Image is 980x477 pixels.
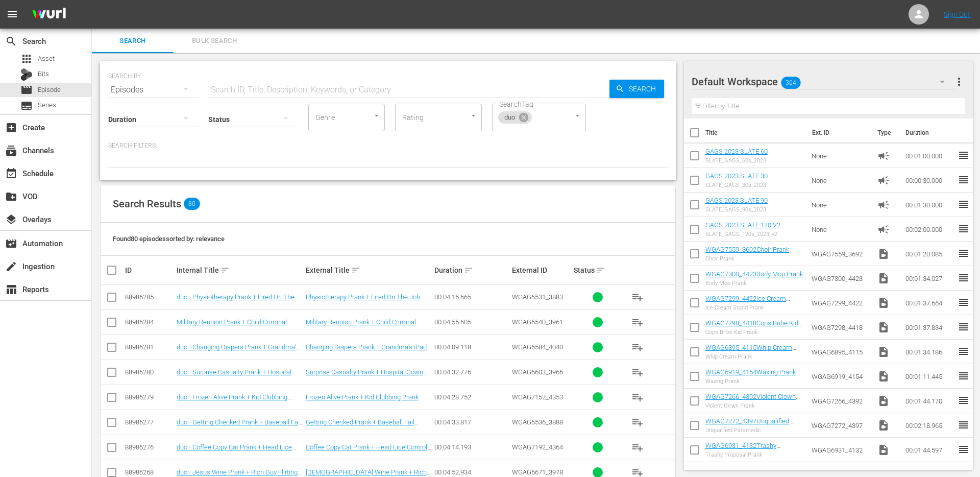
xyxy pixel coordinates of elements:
span: Video [877,297,890,309]
span: 80 [184,198,200,210]
span: WGAG7152_4353 [512,393,563,401]
div: Violent Clown Prank [705,402,803,409]
td: 00:01:37.834 [901,315,958,340]
button: Open [573,111,582,121]
div: 00:04:32.776 [434,368,509,376]
img: ans4CAIJ8jUAAAAAAAAAAAAAAAAAAAAAAAAgQb4GAAAAAAAAAAAAAAAAAAAAAAAAJMjXAAAAAAAAAAAAAAAAAAAAAAAAgAT5G... [24,3,73,27]
a: GAGS 2023 SLATE 90 [705,197,768,204]
a: Frozen Alive Prank + Kid Clubbing Prank [306,393,419,401]
a: duo - Changing Diapers Prank + Grandma's iPad Prank [177,343,300,359]
span: reorder [958,419,970,431]
span: Bits [38,69,49,79]
span: reorder [958,223,970,235]
div: 00:04:15.665 [434,293,509,301]
td: None [807,144,874,168]
a: Military Reunion Prank + Child Criminal Prank [306,318,420,333]
td: 00:01:44.170 [901,389,958,413]
td: WGAG7299_4422 [807,291,874,315]
span: more_vert [953,76,965,88]
div: Body Mop Prank [705,280,803,287]
div: 88986284 [125,318,174,326]
a: WGAG6919_4154Waxing Prank [705,368,796,376]
div: Unqualified Paramedic [705,427,803,434]
a: Changing Diapers Prank + Grandma's iPad Prank [306,343,431,359]
th: Duration [899,118,961,147]
span: sort [351,266,360,275]
a: WGAG6895_4115Whip Cream Prank [705,344,796,359]
button: playlist_add [625,285,650,309]
a: GAGS 2023 SLATE 30 [705,172,768,180]
span: 364 [781,72,800,93]
span: Ad [877,223,890,235]
a: GAGS 2023 SLATE 120 V2 [705,221,780,229]
span: reorder [958,370,970,382]
span: Reports [5,283,17,296]
td: 00:01:20.085 [901,242,958,266]
span: menu [6,8,18,20]
button: Search [609,80,664,98]
span: Asset [20,53,33,65]
span: Video [877,444,890,456]
td: None [807,217,874,242]
a: duo - Coffee Copy Cat Prank + Head Lice Control Prank [177,443,296,459]
span: Video [877,248,890,260]
th: Ext. ID [806,118,871,147]
div: 00:04:09.118 [434,343,509,351]
a: WGAG7272_4397Unqualified Paramedic [705,417,793,433]
div: 00:04:14.193 [434,443,509,451]
span: reorder [958,247,970,259]
div: 00:04:33.817 [434,418,509,426]
a: GAGS 2023 SLATE 60 [705,148,768,155]
span: Ad [877,199,890,211]
a: duo - Frozen Alive Prank + Kid Clubbing Prank [177,393,291,409]
td: 00:01:30.000 [901,193,958,217]
span: reorder [958,296,970,308]
div: External Title [306,264,432,276]
td: WGAG7266_4392 [807,389,874,413]
span: playlist_add [631,316,644,328]
span: reorder [958,443,970,456]
div: ID [125,266,174,274]
span: Video [877,346,890,358]
a: WGAG7559_3692Choir Prank [705,246,789,253]
div: SLATE_GAGS_30s_2023 [705,182,768,188]
a: Physiotherapy Prank + Fired On The Job Prank [306,293,424,308]
div: Choir Prank [705,255,789,262]
span: VOD [5,190,17,203]
th: Title [705,118,806,147]
span: Create [5,122,17,134]
td: WGAG6919_4154 [807,364,874,389]
span: Ingestion [5,260,17,273]
a: WGAG6931_4132Trashy Proposal Prank [705,442,780,457]
td: 00:01:34.027 [901,266,958,291]
div: Internal Title [177,264,303,276]
a: Coffee Copy Cat Prank + Head Lice Control Prank [306,443,431,459]
a: duo - Physiotherapy Prank + Fired On The Job Prank [177,293,299,308]
td: 00:02:00.000 [901,217,958,242]
span: Schedule [5,168,17,180]
span: reorder [958,345,970,357]
td: None [807,168,874,193]
div: 88986280 [125,368,174,376]
span: WGAG7192_4364 [512,443,563,451]
span: Video [877,370,890,383]
div: 88986285 [125,293,174,301]
td: WGAG7559_3692 [807,242,874,266]
span: Asset [38,54,55,64]
span: Series [20,100,33,112]
span: Channels [5,145,17,157]
span: reorder [958,394,970,407]
span: reorder [958,198,970,210]
span: playlist_add [631,341,644,353]
div: 88986276 [125,443,174,451]
td: WGAG6931_4132 [807,438,874,462]
div: External ID [512,266,571,274]
span: playlist_add [631,391,644,403]
span: Found 80 episodes sorted by: relevance [113,235,225,243]
a: Military Reunion Prank + Child Criminal Prank [177,318,291,333]
div: 88986268 [125,468,174,476]
div: Ice Cream Stand Prank [705,304,803,311]
div: Default Workspace [692,67,954,96]
span: WGAG6536_3888 [512,418,563,426]
button: playlist_add [625,310,650,335]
